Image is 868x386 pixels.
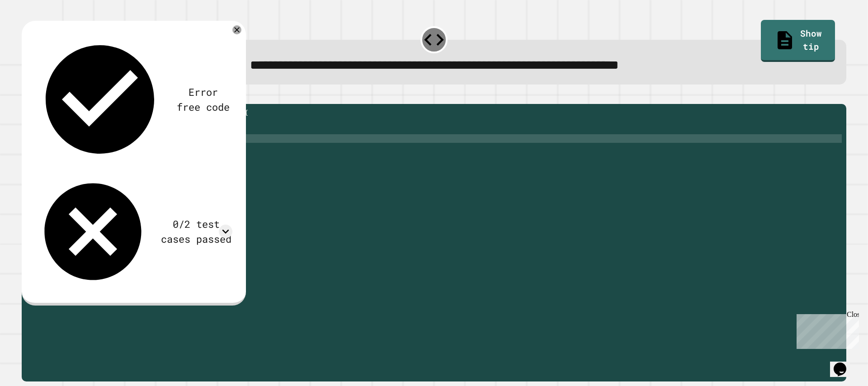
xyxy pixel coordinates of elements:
a: Show tip [761,20,835,61]
div: 0/2 test cases passed [160,217,232,246]
iframe: chat widget [830,350,859,377]
iframe: chat widget [793,311,859,349]
div: Chat with us now!Close [4,4,62,57]
div: Error free code [175,85,233,114]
